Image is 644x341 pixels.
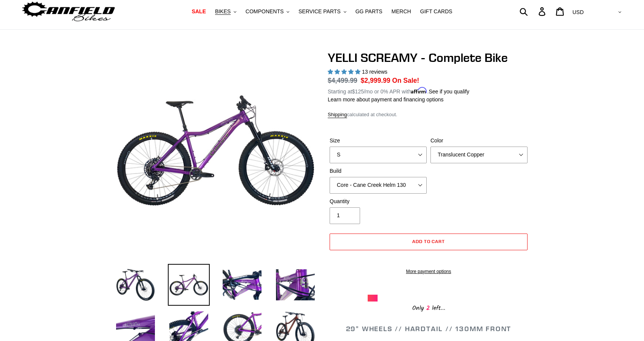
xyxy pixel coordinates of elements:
[355,8,383,15] span: GG PARTS
[429,88,469,95] a: See if you qualify - Learn more about Affirm Financing (opens in modal)
[424,303,432,313] span: 2
[392,76,419,85] span: On Sale!
[416,6,456,17] a: GIFT CARDS
[328,111,529,118] div: calculated at checkout.
[188,6,210,17] a: SALE
[328,86,469,96] p: Starting at /mo or 0% APR with .
[411,87,427,94] span: Affirm
[330,137,427,145] label: Size
[420,8,453,15] span: GIFT CARDS
[221,264,263,306] img: Load image into Gallery viewer, YELLI SCREAMY - Complete Bike
[352,88,364,95] span: $125
[352,6,386,17] a: GG PARTS
[328,112,347,118] a: Shipping
[295,6,350,17] button: SERVICE PARTS
[328,96,443,103] a: Learn more about payment and financing options
[298,8,340,15] span: SERVICE PARTS
[245,8,284,15] span: COMPONENTS
[412,238,445,244] span: Add to cart
[368,302,489,313] div: Only left...
[242,6,293,17] button: COMPONENTS
[328,77,357,84] s: $4,499.99
[168,264,210,306] img: Load image into Gallery viewer, YELLI SCREAMY - Complete Bike
[388,6,415,17] a: MERCH
[361,77,391,84] span: $2,999.99
[346,324,512,333] span: 29" WHEELS // HARDTAIL // 130MM FRONT
[115,264,156,306] img: Load image into Gallery viewer, YELLI SCREAMY - Complete Bike
[328,51,529,65] h1: YELLI SCREAMY - Complete Bike
[362,69,387,75] span: 13 reviews
[328,69,362,75] span: 5.00 stars
[430,137,528,145] label: Color
[524,3,543,20] input: Search
[330,234,528,250] button: Add to cart
[211,6,240,17] button: BIKES
[330,167,427,175] label: Build
[192,8,206,15] span: SALE
[392,8,411,15] span: MERCH
[330,268,528,275] a: More payment options
[274,264,316,306] img: Load image into Gallery viewer, YELLI SCREAMY - Complete Bike
[215,8,231,15] span: BIKES
[330,197,427,205] label: Quantity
